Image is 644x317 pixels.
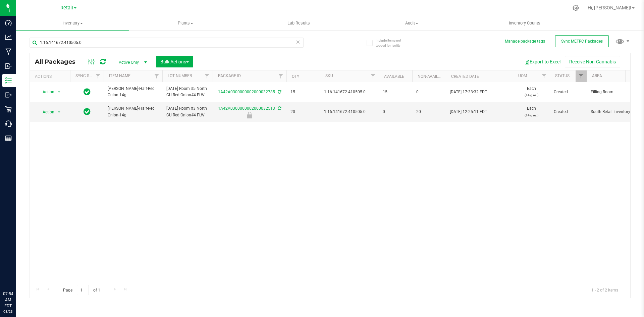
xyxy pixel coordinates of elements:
button: Manage package tags [505,39,545,44]
div: Actions [35,74,67,79]
a: Qty [292,74,299,79]
iframe: Resource center [7,263,27,283]
inline-svg: Outbound [5,92,12,98]
span: Sync METRC Packages [561,39,603,44]
p: (14 g ea.) [517,92,546,98]
a: Filter [576,70,587,82]
span: [DATE] Room #5 North CU Red Onion#4 FLW [166,86,209,98]
inline-svg: Inbound [5,63,12,69]
a: Inventory Counts [468,16,581,30]
a: 1A42A0300000002000032785 [218,90,275,94]
a: UOM [518,73,527,78]
span: Audit [356,20,468,26]
input: Search Package ID, Item Name, SKU, Lot or Part Number... [30,38,304,48]
a: Filter [202,70,213,82]
span: South Retail Inventory [591,109,633,115]
span: 1.16.141672.410505.0 [324,109,375,115]
span: Clear [296,38,300,46]
span: Each [517,105,546,118]
a: Plants [129,16,242,30]
a: Item Name [109,73,130,78]
p: (14 g ea.) [517,112,546,118]
span: Include items not tagged for facility [376,38,409,48]
button: Export to Excel [520,56,565,67]
span: [DATE] Room #3 North CU Red Onion#4 FLW [166,105,209,118]
button: Bulk Actions [156,56,193,67]
span: 0 [416,89,442,95]
a: Lot Number [168,73,192,78]
a: Filter [151,70,162,82]
input: 1 [77,285,89,295]
span: Inventory Counts [500,20,549,26]
a: Status [555,73,570,78]
span: 1.16.141672.410505.0 [324,89,375,95]
span: In Sync [84,107,91,116]
inline-svg: Retail [5,106,12,113]
inline-svg: Dashboard [5,19,12,26]
span: 20 [290,109,316,115]
div: Newly Received [212,112,287,118]
button: Receive Non-Cannabis [565,56,620,67]
span: 15 [290,89,316,95]
span: 15 [383,89,408,95]
a: Filter [539,70,550,82]
a: Filter [275,70,286,82]
span: select [55,87,63,97]
span: 20 [416,109,442,115]
a: Available [384,74,404,79]
span: Action [37,107,55,117]
a: SKU [325,73,333,78]
span: 1 - 2 of 2 items [586,285,624,295]
p: 08/23 [3,309,13,314]
p: 07:54 AM EDT [3,291,13,309]
a: Non-Available [418,74,447,79]
span: Hi, [PERSON_NAME]! [588,5,631,10]
inline-svg: Reports [5,135,12,142]
span: Lab Results [278,20,319,26]
a: Lab Results [242,16,355,30]
span: [PERSON_NAME]-Half-Red Onion-14g [108,105,158,118]
a: 1A42A0300000002000032513 [218,106,275,111]
inline-svg: Analytics [5,34,12,41]
button: Sync METRC Packages [555,35,609,47]
span: Action [37,87,55,97]
inline-svg: Call Center [5,120,12,127]
a: Filter [368,70,379,82]
inline-svg: Inventory [5,77,12,84]
span: Sync from Compliance System [277,90,281,94]
span: Retail [60,5,73,11]
span: Each [517,86,546,98]
div: Manage settings [572,5,580,11]
span: Created [554,89,583,95]
span: [DATE] 17:33:32 EDT [450,89,487,95]
span: Bulk Actions [160,59,189,64]
span: [PERSON_NAME]-Half-Red Onion-14g [108,86,158,98]
a: Sync Status [75,73,101,78]
a: Created Date [451,74,479,79]
span: Filling Room [591,89,633,95]
a: Audit [355,16,468,30]
span: Created [554,109,583,115]
a: Filter [93,70,104,82]
span: In Sync [84,87,91,97]
a: Inventory [16,16,129,30]
span: Sync from Compliance System [277,106,281,111]
span: Page of 1 [57,285,106,295]
span: All Packages [35,58,82,65]
span: Inventory [16,20,129,26]
span: [DATE] 12:25:11 EDT [450,109,487,115]
inline-svg: Manufacturing [5,48,12,55]
span: 0 [383,109,408,115]
span: Plants [129,20,242,26]
a: Area [592,73,602,78]
a: Package ID [218,73,241,78]
span: select [55,107,63,117]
